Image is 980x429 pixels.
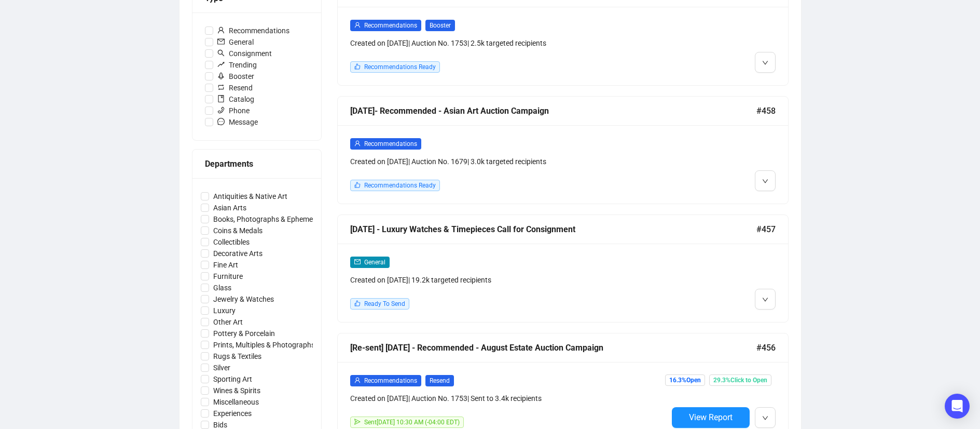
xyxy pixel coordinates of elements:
span: mail [217,38,225,45]
span: Luxury [209,305,240,316]
span: Collectibles [209,236,254,248]
span: Silver [209,362,234,373]
span: retweet [217,84,225,91]
span: like [354,63,361,70]
span: View Report [689,412,733,422]
span: phone [217,106,225,114]
span: Furniture [209,271,247,282]
div: Created on [DATE] | Auction No. 1753 | 2.5k targeted recipients [350,37,668,49]
span: Wines & Spirits [209,385,265,396]
span: Antiquities & Native Art [209,191,292,202]
span: Decorative Arts [209,248,267,259]
span: Resend [425,375,454,386]
span: General [364,259,385,266]
span: Jewelry & Watches [209,293,278,305]
span: rocket [217,72,225,79]
span: Recommendations Ready [364,182,436,189]
span: search [217,49,225,57]
div: [DATE] - Luxury Watches & Timepieces Call for Consignment [350,223,756,236]
span: Asian Arts [209,202,251,213]
span: like [354,300,361,306]
span: Message [213,116,262,128]
span: #456 [756,341,776,354]
span: Recommendations [364,22,417,29]
span: Recommendations [213,25,294,36]
span: user [354,377,361,383]
span: Prints, Multiples & Photographs [209,339,319,351]
div: Created on [DATE] | Auction No. 1753 | Sent to 3.4k recipients [350,393,668,404]
span: Consignment [213,48,276,59]
a: [DATE] - Luxury Watches & Timepieces Call for Consignment#457mailGeneralCreated on [DATE]| 19.2k ... [337,214,789,323]
span: Other Art [209,316,247,328]
span: Ready To Send [364,300,405,307]
span: 29.3% Click to Open [709,374,771,386]
span: Books, Photographs & Ephemera [209,213,324,225]
span: user [217,26,225,34]
span: message [217,118,225,125]
div: [DATE]- Recommended - Asian Art Auction Campaign [350,104,756,117]
span: user [354,140,361,146]
span: Booster [213,71,258,82]
span: Fine Art [209,259,242,271]
span: Recommendations [364,140,417,148]
button: View Report [672,407,750,428]
span: Phone [213,105,254,116]
span: Pottery & Porcelain [209,328,279,339]
span: Trending [213,59,261,71]
div: Created on [DATE] | Auction No. 1679 | 3.0k targeted recipients [350,156,668,167]
span: Recommendations [364,377,417,384]
span: #457 [756,223,776,236]
span: Sent [DATE] 10:30 AM (-04:00 EDT) [364,419,460,426]
div: [Re-sent] [DATE] - Recommended - August Estate Auction Campaign [350,341,756,354]
div: Open Intercom Messenger [945,394,970,419]
a: [DATE]- Recommended - Asian Art Auction Campaign#458userRecommendationsCreated on [DATE]| Auction... [337,96,789,204]
span: Recommendations Ready [364,63,436,71]
span: Sporting Art [209,373,256,385]
div: Created on [DATE] | 19.2k targeted recipients [350,274,668,286]
span: #458 [756,104,776,117]
span: Booster [425,20,455,31]
span: General [213,36,258,48]
span: down [762,415,768,421]
span: down [762,178,768,184]
span: Catalog [213,93,258,105]
span: Miscellaneous [209,396,263,408]
span: user [354,22,361,28]
span: Resend [213,82,257,93]
div: Departments [205,157,309,170]
span: down [762,60,768,66]
span: 16.3% Open [665,374,705,386]
span: Rugs & Textiles [209,351,266,362]
span: Experiences [209,408,256,419]
span: Coins & Medals [209,225,267,236]
span: down [762,297,768,303]
span: Glass [209,282,236,293]
span: rise [217,61,225,68]
span: book [217,95,225,102]
span: mail [354,259,361,265]
span: send [354,419,361,425]
span: like [354,182,361,188]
